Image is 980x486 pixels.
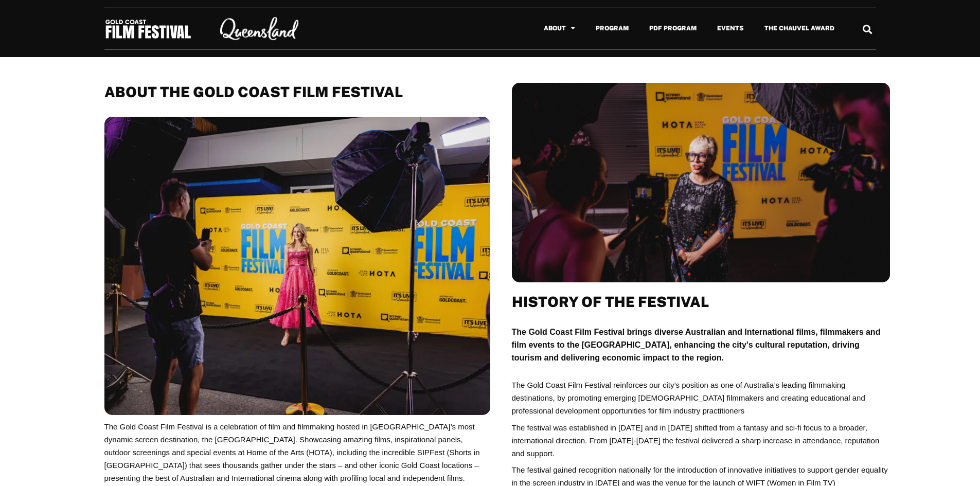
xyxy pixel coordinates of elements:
[512,421,890,460] p: The festival was established in [DATE] and in [DATE] shifted from a fantasy and sci-fi focus to a...
[104,420,490,484] p: The Gold Coast Film Festival is a celebration of film and filmmaking hosted in [GEOGRAPHIC_DATA]’...
[323,16,845,40] nav: Menu
[533,16,585,40] a: About
[512,326,890,364] p: The Gold Coast Film Festival brings diverse Australian and International films, filmmakers and fi...
[639,16,707,40] a: PDF Program
[512,379,890,417] p: The Gold Coast Film Festival reinforces our city’s position as one of Australia’s leading filmmak...
[512,293,890,311] h2: History of the Festival
[859,21,876,38] div: Search
[754,16,845,40] a: The Chauvel Award
[104,83,490,101] h2: About THE GOLD COAST FILM FESTIVAL​
[585,16,639,40] a: Program
[707,16,754,40] a: Events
